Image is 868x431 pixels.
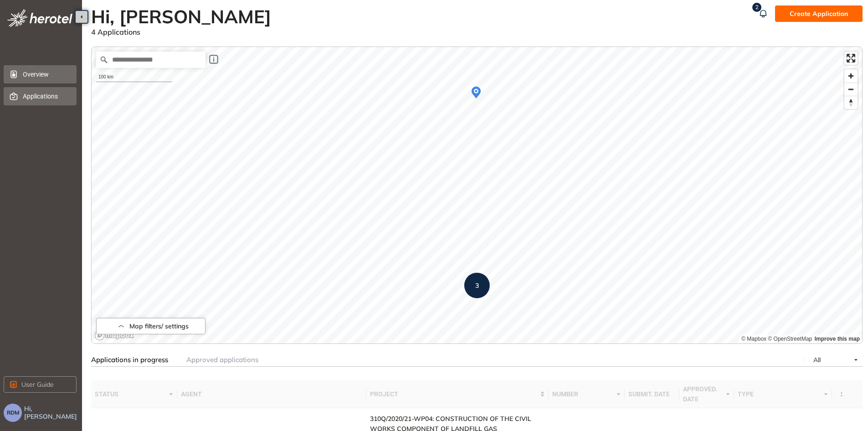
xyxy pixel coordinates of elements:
img: logo [7,9,72,27]
th: submit. date [625,380,679,408]
button: Reset bearing to north [844,96,858,109]
a: OpenStreetMap [768,336,812,342]
span: Overview [23,65,69,83]
th: project [366,380,549,408]
span: Applications in progress [91,355,168,364]
th: status [91,380,177,408]
div: Map marker [468,84,484,101]
input: Search place... [96,52,205,68]
th: agent [177,380,366,408]
span: 4 Applications [91,27,140,36]
a: Improve this map [815,336,860,342]
span: Create Application [790,9,848,19]
th: number [549,380,625,408]
th: type [734,380,832,408]
span: number [552,389,614,399]
button: RDM [4,404,22,422]
button: User Guide [4,376,77,393]
div: Map marker [464,273,490,298]
a: Mapbox [741,336,766,342]
span: User Guide [21,379,54,389]
button: Zoom out [844,83,858,96]
span: project [370,389,538,399]
span: Map filters/ settings [129,322,189,330]
th: approved. date [679,380,734,408]
button: Zoom in [844,69,858,83]
button: Enter fullscreen [844,52,858,65]
span: RDM [7,410,19,416]
button: Create Application [775,5,863,22]
span: status [95,389,167,399]
span: 2 [755,4,759,10]
a: Mapbox logo [94,330,134,341]
span: All [813,356,821,364]
span: Hi, [PERSON_NAME] [24,405,78,421]
span: Applications [23,87,69,105]
button: Map filters/ settings [96,318,205,334]
div: 100 km [96,73,172,82]
span: approved. date [683,384,724,404]
h2: Hi, [PERSON_NAME] [91,5,277,27]
span: Reset bearing to north [844,96,858,109]
canvas: Map [92,47,862,343]
span: type [738,389,822,399]
strong: 3 [475,281,479,290]
span: Approved applications [186,355,258,364]
sup: 2 [752,3,761,12]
